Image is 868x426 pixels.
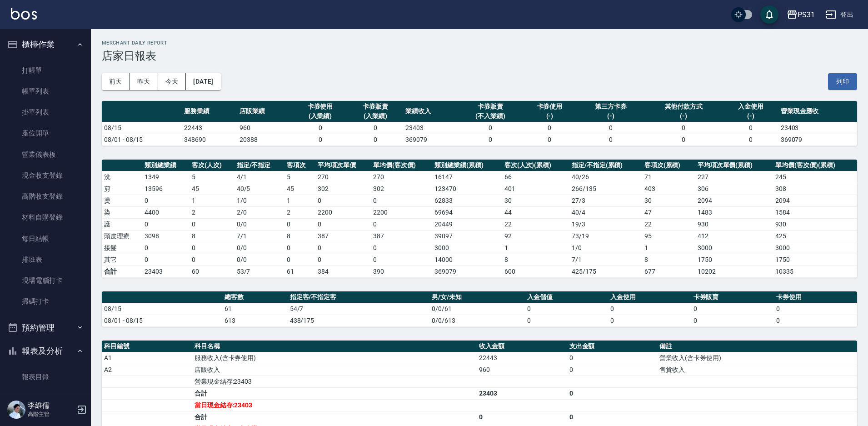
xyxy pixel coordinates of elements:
td: 369079 [778,134,857,145]
td: 0 [459,122,522,134]
td: 1 / 0 [569,242,642,254]
td: 0 [190,218,234,230]
td: 613 [222,315,288,326]
td: 306 [695,183,773,195]
a: 現金收支登錄 [4,165,87,186]
td: 2 [284,206,315,218]
td: 348690 [182,134,237,145]
td: 其它 [102,254,142,266]
button: 列印 [828,73,857,90]
td: 08/15 [102,303,222,315]
th: 平均項次單價 [315,160,371,171]
th: 客次(人次) [190,160,234,171]
td: 7 / 1 [234,230,285,242]
td: 08/15 [102,122,182,134]
td: 0 [315,218,371,230]
td: 0 [284,254,315,266]
td: 403 [642,183,695,195]
td: 8 [642,254,695,266]
button: 登出 [822,6,857,23]
div: 第三方卡券 [579,102,642,111]
td: 店販收入 [192,364,477,376]
td: 剪 [102,183,142,195]
td: 合計 [192,387,477,399]
th: 指定/不指定(累積) [569,160,642,171]
td: 61 [222,303,288,315]
td: 270 [371,171,432,183]
td: 960 [477,364,567,376]
td: 20449 [432,218,502,230]
td: 61 [284,266,315,277]
td: 369079 [432,266,502,277]
th: 單均價(客次價) [371,160,432,171]
td: 接髮 [102,242,142,254]
h3: 店家日報表 [102,50,857,62]
td: 73 / 19 [569,230,642,242]
td: 930 [773,218,857,230]
td: 0 [691,303,774,315]
td: 0 [371,254,432,266]
td: 23403 [403,122,459,134]
th: 業績收入 [403,101,459,122]
td: 0/0/613 [429,315,525,326]
div: (-) [725,111,776,121]
td: 425/175 [569,266,642,277]
td: 20388 [237,134,293,145]
td: 0 [691,315,774,326]
td: 1 [502,242,569,254]
td: 390 [371,266,432,277]
td: 合計 [192,411,477,423]
button: 預約管理 [4,316,87,340]
td: 0 [142,242,190,254]
td: 0 [142,195,190,206]
th: 營業現金應收 [778,101,857,122]
td: 40 / 26 [569,171,642,183]
td: 7 / 1 [569,254,642,266]
td: 0 / 0 [234,218,285,230]
td: 123470 [432,183,502,195]
td: 92 [502,230,569,242]
td: 0 [371,218,432,230]
td: 30 [642,195,695,206]
td: 當日現金結存:23403 [192,399,477,411]
td: 0 [315,195,371,206]
button: save [760,5,778,24]
th: 備註 [657,341,857,352]
td: 0 [142,254,190,266]
td: 0 [459,134,522,145]
td: 10202 [695,266,773,277]
a: 掛單列表 [4,102,87,123]
td: 2 [190,206,234,218]
td: 369079 [403,134,459,145]
a: 打帳單 [4,60,87,81]
td: 0 [567,411,658,423]
td: 洗 [102,171,142,183]
td: 護 [102,218,142,230]
td: 2094 [695,195,773,206]
td: 4 / 1 [234,171,285,183]
img: Logo [11,8,37,20]
td: 1750 [773,254,857,266]
td: 0 [774,315,857,326]
td: 22 [502,218,569,230]
th: 指定客/不指定客 [288,291,430,303]
td: 22443 [182,122,237,134]
td: 3000 [773,242,857,254]
th: 科目名稱 [192,341,477,352]
th: 平均項次單價(累積) [695,160,773,171]
td: 45 [284,183,315,195]
div: 卡券使用 [524,102,575,111]
td: 0 [525,303,608,315]
td: 0 [522,134,578,145]
td: 0 [371,195,432,206]
div: PS31 [798,9,815,20]
td: A1 [102,352,192,364]
div: (-) [524,111,575,121]
div: (不入業績) [461,111,520,121]
td: 0 [723,122,778,134]
h5: 李維儒 [28,401,74,410]
td: 16147 [432,171,502,183]
div: 卡券使用 [295,102,346,111]
td: 0 [348,122,403,134]
td: 95 [642,230,695,242]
